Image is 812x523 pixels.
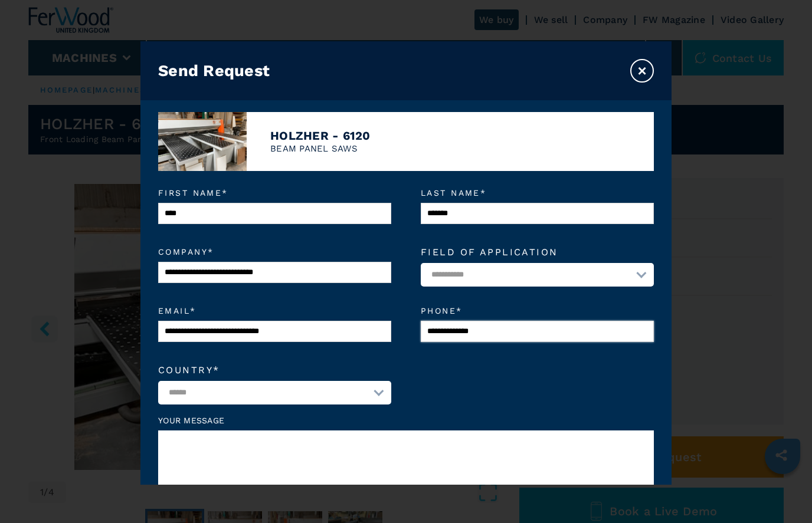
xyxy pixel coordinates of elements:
button: × [630,59,654,83]
h3: Send Request [158,61,270,80]
em: Company [158,248,391,256]
input: Company* [158,262,391,283]
img: image [158,112,247,171]
h4: HOLZHER - 6120 [270,129,371,143]
input: Last name* [421,203,654,224]
label: Country [158,366,391,375]
em: Phone [421,307,654,315]
em: First name [158,189,391,197]
em: Last name [421,189,654,197]
label: Field of application [421,248,654,257]
em: Email [158,307,391,315]
input: First name* [158,203,391,224]
label: Your message [158,416,654,425]
input: Email* [158,321,391,342]
input: Phone* [421,321,654,342]
p: BEAM PANEL SAWS [270,143,371,155]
